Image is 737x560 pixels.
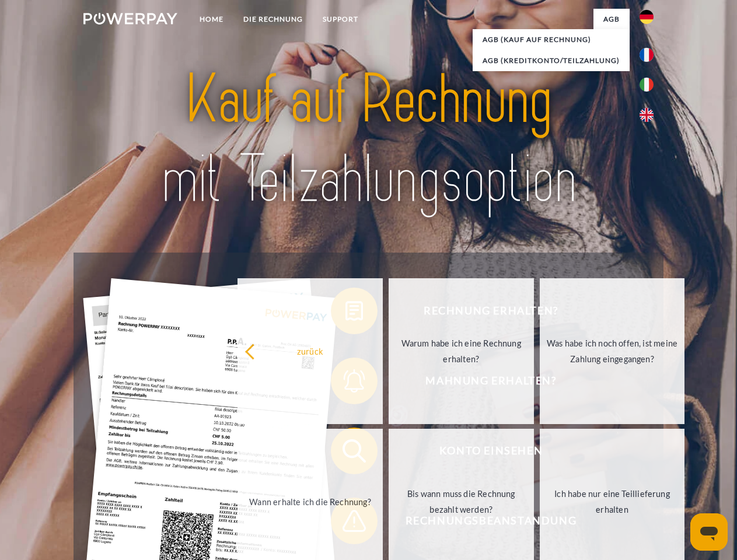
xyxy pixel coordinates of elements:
[640,78,654,92] img: it
[473,29,630,50] a: AGB (Kauf auf Rechnung)
[190,9,233,30] a: Home
[396,335,527,367] div: Warum habe ich eine Rechnung erhalten?
[547,335,678,367] div: Was habe ich noch offen, ist meine Zahlung eingegangen?
[111,56,626,223] img: title-powerpay_de.svg
[473,50,630,71] a: AGB (Kreditkonto/Teilzahlung)
[244,494,376,509] div: Wann erhalte ich die Rechnung?
[396,486,527,517] div: Bis wann muss die Rechnung bezahlt werden?
[244,343,376,359] div: zurück
[640,48,654,62] img: fr
[313,9,368,30] a: SUPPORT
[547,486,678,517] div: Ich habe nur eine Teillieferung erhalten
[540,278,685,424] a: Was habe ich noch offen, ist meine Zahlung eingegangen?
[593,9,630,30] a: agb
[640,10,654,24] img: de
[640,108,654,122] img: en
[83,13,177,24] img: logo-powerpay-white.svg
[233,9,313,30] a: DIE RECHNUNG
[690,513,728,551] iframe: Schaltfläche zum Öffnen des Messaging-Fensters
